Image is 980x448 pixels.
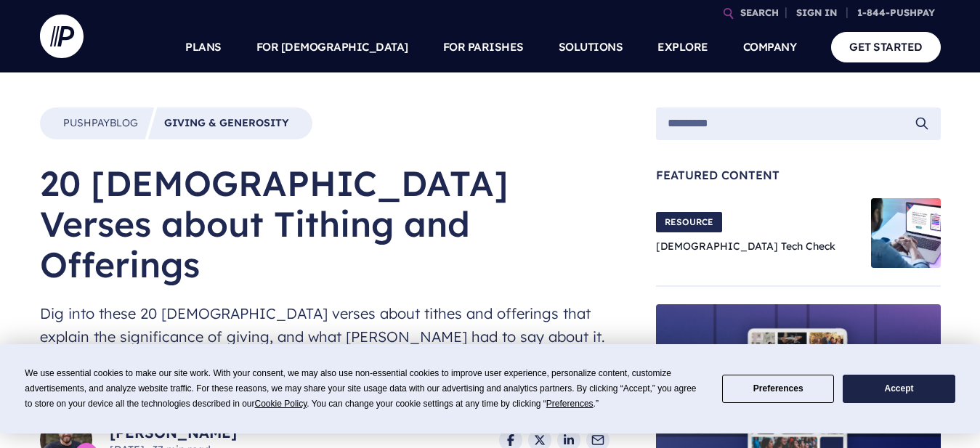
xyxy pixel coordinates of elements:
a: GET STARTED [831,32,941,62]
a: PLANS [185,22,222,73]
a: FOR PARISHES [443,22,524,73]
a: Giving & Generosity [164,116,289,131]
button: Accept [843,375,955,403]
span: Preferences [546,399,594,409]
a: [DEMOGRAPHIC_DATA] Tech Check [656,240,835,253]
img: Church Tech Check Blog Hero Image [871,198,941,268]
span: Featured Content [656,169,941,181]
span: Pushpay [63,116,110,129]
h1: 20 [DEMOGRAPHIC_DATA] Verses about Tithing and Offerings [40,163,610,285]
div: We use essential cookies to make our site work. With your consent, we may also use non-essential ... [25,366,705,412]
span: RESOURCE [656,212,722,232]
a: PushpayBlog [63,116,138,131]
a: EXPLORE [657,22,708,73]
a: SOLUTIONS [559,22,623,73]
span: Cookie Policy [255,399,307,409]
a: COMPANY [743,22,797,73]
button: Preferences [722,375,834,403]
span: Dig into these 20 [DEMOGRAPHIC_DATA] verses about tithes and offerings that explain the significa... [40,302,610,372]
a: FOR [DEMOGRAPHIC_DATA] [256,22,408,73]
